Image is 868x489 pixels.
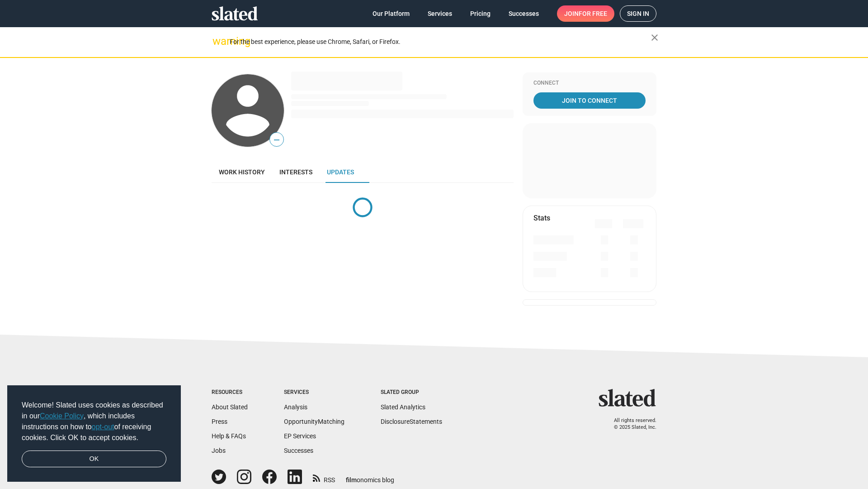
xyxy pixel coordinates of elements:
span: film [346,476,357,484]
a: Joinfor free [557,5,614,22]
a: EP Services [284,432,316,440]
p: All rights reserved. © 2025 Slated, Inc. [604,417,656,431]
a: Slated Analytics [381,403,425,411]
a: Successes [501,5,546,22]
mat-icon: warning [212,36,223,47]
a: Pricing [463,5,498,22]
div: Services [284,389,344,396]
a: RSS [313,470,335,484]
span: Successes [509,5,539,22]
a: Jobs [212,447,226,454]
a: Analysis [284,403,307,411]
div: Slated Group [381,389,442,396]
div: Resources [212,389,248,396]
a: Help & FAQs [212,432,246,440]
a: About Slated [212,403,248,411]
a: Our Platform [365,5,417,22]
span: Sign in [627,6,649,21]
a: OpportunityMatching [284,418,344,425]
a: Cookie Policy [40,412,84,420]
span: for free [579,5,607,22]
a: Interests [272,161,320,183]
span: Join To Connect [535,92,644,109]
a: Press [212,418,227,425]
div: Connect [533,80,646,87]
span: Our Platform [373,5,410,22]
span: Join [564,5,607,22]
a: Join To Connect [533,92,646,109]
mat-card-title: Stats [533,213,550,223]
a: Sign in [620,5,656,22]
span: Updates [327,168,354,176]
span: Services [428,5,452,22]
span: Pricing [470,5,491,22]
a: filmonomics blog [346,469,394,484]
span: — [270,134,283,146]
div: cookieconsent [7,385,181,482]
a: Successes [284,447,313,454]
mat-icon: close [649,32,660,43]
a: opt-out [92,423,114,431]
span: Interests [279,168,312,176]
a: DisclosureStatements [381,418,442,425]
span: Welcome! Slated uses cookies as described in our , which includes instructions on how to of recei... [22,400,166,443]
a: Updates [320,161,361,183]
span: Work history [219,168,265,176]
a: dismiss cookie message [22,451,166,468]
a: Services [420,5,459,22]
a: Work history [212,161,272,183]
div: For the best experience, please use Chrome, Safari, or Firefox. [230,36,651,48]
